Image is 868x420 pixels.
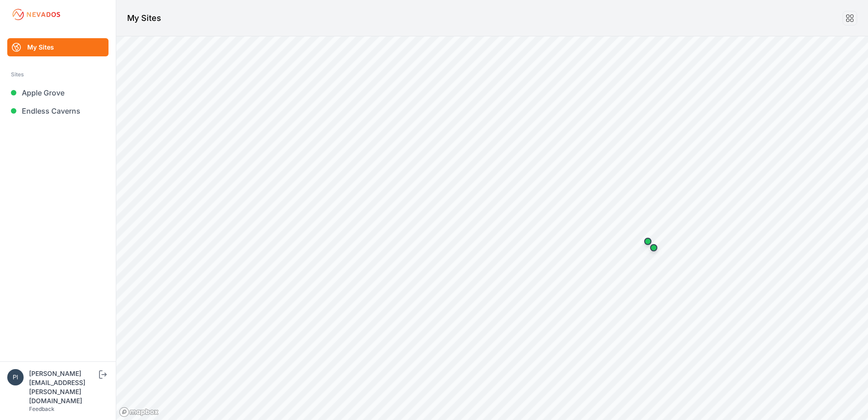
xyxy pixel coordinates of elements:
img: Nevados [11,7,62,22]
div: [PERSON_NAME][EMAIL_ADDRESS][PERSON_NAME][DOMAIN_NAME] [29,369,97,405]
div: Map marker [639,232,657,250]
canvas: Map [116,36,868,420]
img: piotr.kolodziejczyk@energix-group.com [7,369,24,385]
h1: My Sites [127,12,161,25]
a: Feedback [29,405,54,412]
a: Endless Caverns [7,102,108,120]
a: My Sites [7,38,108,56]
a: Mapbox logo [119,407,159,417]
div: Sites [11,69,105,80]
a: Apple Grove [7,84,108,102]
